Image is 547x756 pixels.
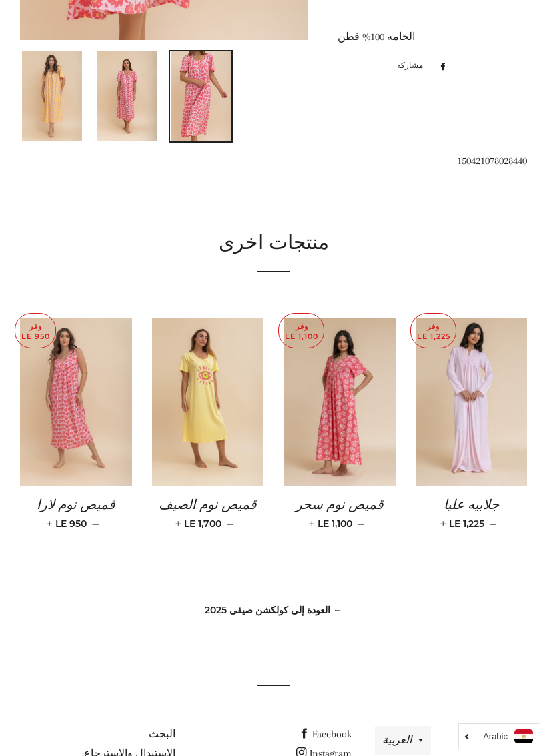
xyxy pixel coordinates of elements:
[178,518,221,530] span: LE 1,700
[416,486,528,541] a: جلابيه عليا — LE 1,225
[205,604,342,616] a: ← العودة إلى كولكشن صيفى 2025
[457,155,527,167] span: 150421078028440
[171,51,231,141] img: تحميل الصورة في عارض المعرض ، جلابيه لارا
[149,728,175,740] a: البحث
[358,518,365,530] span: —
[375,726,431,755] button: العربية
[483,732,508,741] i: Arabic
[159,498,257,512] span: قميص نوم الصيف
[92,518,99,530] span: —
[443,518,484,530] span: LE 1,225
[296,498,384,512] span: قميص نوم سحر
[338,29,510,45] div: الخامه 100% قطن
[411,314,456,348] p: وفر LE 1,225
[397,59,430,73] span: مشاركه
[490,518,497,530] span: —
[15,314,55,348] p: وفر LE 950
[20,230,527,258] h2: منتجات اخرى
[20,486,132,541] a: قميص نوم لارا — LE 950
[279,314,324,348] p: وفر LE 1,100
[37,498,115,512] span: قميص نوم لارا
[97,51,157,141] img: تحميل الصورة في عارض المعرض ، جلابيه لارا
[152,486,264,541] a: قميص نوم الصيف — LE 1,700
[49,518,87,530] span: LE 950
[22,51,82,141] img: تحميل الصورة في عارض المعرض ، جلابيه لارا
[444,498,499,512] span: جلابيه عليا
[312,518,352,530] span: LE 1,100
[227,518,234,530] span: —
[299,728,352,740] a: Facebook
[284,486,396,541] a: قميص نوم سحر — LE 1,100
[466,729,533,743] a: Arabic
